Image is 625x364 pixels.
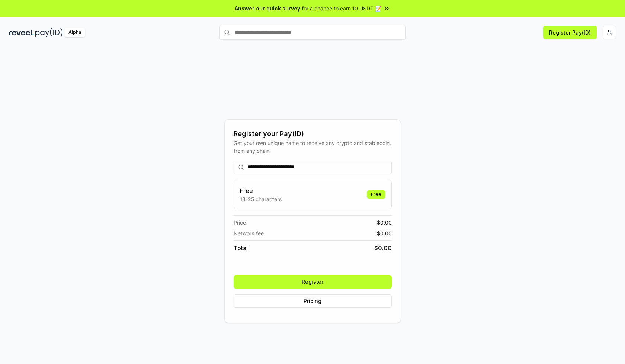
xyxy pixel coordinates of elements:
span: Network fee [234,229,264,237]
div: Alpha [64,28,85,37]
button: Register Pay(ID) [543,26,597,39]
span: $ 0.00 [374,244,392,252]
div: Free [367,190,385,199]
img: pay_id [35,28,63,37]
span: Answer our quick survey [235,4,300,12]
span: $ 0.00 [377,219,392,226]
span: Price [234,219,246,226]
div: Get your own unique name to receive any crypto and stablecoin, from any chain [234,139,392,155]
button: Pricing [234,294,392,308]
p: 13-25 characters [240,195,282,203]
h3: Free [240,186,282,195]
span: for a chance to earn 10 USDT 📝 [302,4,381,12]
span: Total [234,244,248,252]
img: reveel_dark [9,28,34,37]
span: $ 0.00 [377,229,392,237]
button: Register [234,275,392,289]
div: Register your Pay(ID) [234,129,392,139]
